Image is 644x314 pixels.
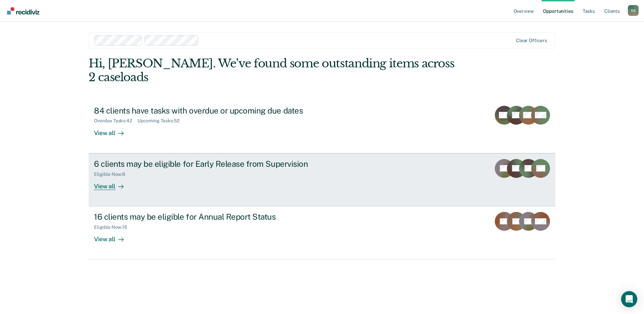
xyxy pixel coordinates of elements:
[94,106,330,116] div: 84 clients have tasks with overdue or upcoming due dates
[89,57,462,84] div: Hi, [PERSON_NAME]. We’ve found some outstanding items across 2 caseloads
[89,153,555,207] a: 6 clients may be eligible for Early Release from SupervisionEligible Now:6View all
[94,124,132,137] div: View all
[89,207,555,259] a: 16 clients may be eligible for Annual Report StatusEligible Now:16View all
[94,118,137,124] div: Overdue Tasks : 42
[628,5,639,16] div: S S
[621,291,637,307] div: Open Intercom Messenger
[89,100,555,153] a: 84 clients have tasks with overdue or upcoming due datesOverdue Tasks:42Upcoming Tasks:52View all
[94,171,131,177] div: Eligible Now : 6
[516,38,547,43] div: Clear officers
[137,118,185,124] div: Upcoming Tasks : 52
[94,212,330,222] div: 16 clients may be eligible for Annual Report Status
[94,224,133,230] div: Eligible Now : 16
[7,7,39,14] img: Recidiviz
[628,5,639,16] button: Profile dropdown button
[94,230,132,243] div: View all
[94,177,132,190] div: View all
[94,159,330,169] div: 6 clients may be eligible for Early Release from Supervision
